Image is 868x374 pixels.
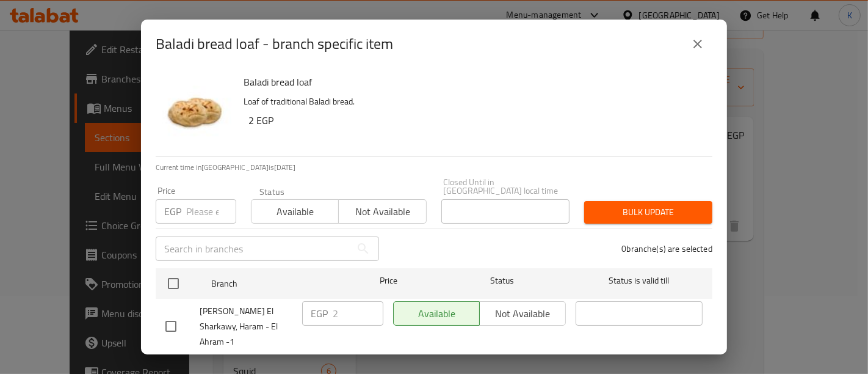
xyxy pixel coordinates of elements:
p: Current time in [GEOGRAPHIC_DATA] is [DATE] [156,162,712,173]
h2: Baladi bread loaf - branch specific item [156,34,393,54]
input: Please enter price [333,301,383,326]
p: 0 branche(s) are selected [621,243,712,255]
span: Branch [211,276,338,291]
p: Loaf of traditional Baladi bread. [244,94,703,109]
button: Bulk update [584,201,712,224]
input: Please enter price [186,199,236,224]
p: EGP [164,204,181,219]
p: EGP [311,306,328,321]
h6: 2 EGP [248,112,703,129]
span: Price [348,273,429,288]
span: Status is valid till [576,273,703,288]
input: Search in branches [156,237,351,261]
span: [PERSON_NAME] El Sharkawy, Haram - El Ahram -1 [200,304,292,350]
span: Status [439,273,566,288]
span: Available [256,203,334,221]
button: close [683,29,712,59]
button: Available [251,199,339,224]
span: Not available [344,203,421,221]
h6: Baladi bread loaf [244,73,703,90]
span: Bulk update [594,205,703,220]
img: Baladi bread loaf [156,73,234,152]
button: Not available [338,199,426,224]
